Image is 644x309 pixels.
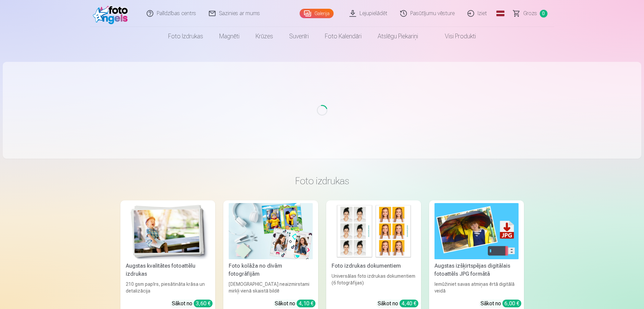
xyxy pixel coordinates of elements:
[434,203,519,259] img: Augstas izšķirtspējas digitālais fotoattēls JPG formātā
[229,203,313,259] img: Foto kolāža no divām fotogrāfijām
[332,203,416,259] img: Foto izdrukas dokumentiem
[317,27,370,46] a: Foto kalendāri
[275,300,315,308] div: Sākot no
[540,10,547,17] span: 0
[502,300,521,307] div: 6,00 €
[93,3,131,24] img: /fa1
[400,300,418,307] div: 4,40 €
[160,27,211,46] a: Foto izdrukas
[426,27,484,46] a: Visi produkti
[211,27,248,46] a: Magnēti
[194,300,213,307] div: 3,60 €
[126,203,210,259] img: Augstas kvalitātes fotoattēlu izdrukas
[329,273,418,294] div: Universālas foto izdrukas dokumentiem (6 fotogrāfijas)
[248,27,281,46] a: Krūzes
[123,262,213,278] div: Augstas kvalitātes fotoattēlu izdrukas
[123,281,213,294] div: 210 gsm papīrs, piesātināta krāsa un detalizācija
[300,9,334,18] a: Galerija
[329,262,418,270] div: Foto izdrukas dokumentiem
[226,281,315,294] div: [DEMOGRAPHIC_DATA] neaizmirstami mirkļi vienā skaistā bildē
[481,300,521,308] div: Sākot no
[378,300,418,308] div: Sākot no
[370,27,426,46] a: Atslēgu piekariņi
[297,300,315,307] div: 4,10 €
[126,175,519,187] h3: Foto izdrukas
[432,281,521,294] div: Iemūžiniet savas atmiņas ērtā digitālā veidā
[281,27,317,46] a: Suvenīri
[226,262,315,278] div: Foto kolāža no divām fotogrāfijām
[172,300,213,308] div: Sākot no
[432,262,521,278] div: Augstas izšķirtspējas digitālais fotoattēls JPG formātā
[523,9,537,17] span: Grozs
